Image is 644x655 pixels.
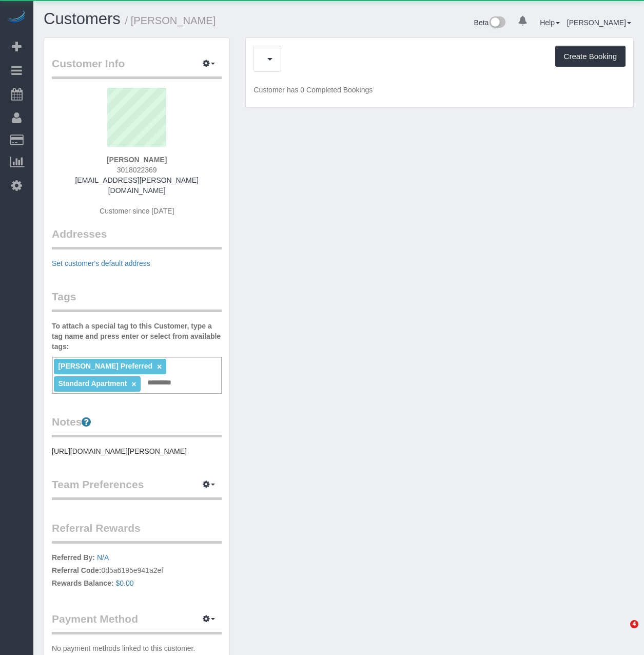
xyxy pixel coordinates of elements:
label: Referred By: [52,552,95,563]
label: Rewards Balance: [52,578,114,588]
p: Customer has 0 Completed Bookings [253,85,626,95]
button: Create Booking [555,46,626,67]
label: To attach a special tag to this Customer, type a tag name and press enter or select from availabl... [52,321,222,352]
a: × [131,380,136,389]
a: Beta [474,18,506,27]
pre: [URL][DOMAIN_NAME][PERSON_NAME] [52,446,222,456]
legend: Team Preferences [52,477,222,500]
a: Customers [44,10,121,28]
small: / [PERSON_NAME] [125,15,216,26]
p: 0d5a6195e941a2ef [52,552,222,591]
a: N/A [97,553,109,562]
legend: Payment Method [52,611,222,634]
span: Customer since [DATE] [100,207,174,215]
a: [EMAIL_ADDRESS][PERSON_NAME][DOMAIN_NAME] [75,176,198,195]
span: Standard Apartment [58,379,127,388]
img: New interface [489,16,505,30]
legend: Customer Info [52,56,222,79]
legend: Referral Rewards [52,521,222,544]
iframe: Intercom live chat [609,620,634,645]
p: No payment methods linked to this customer. [52,643,222,653]
legend: Notes [52,414,222,437]
a: × [157,362,162,371]
a: [PERSON_NAME] [567,18,631,27]
a: $0.00 [116,579,134,587]
legend: Tags [52,289,222,312]
span: [PERSON_NAME] Preferred [58,362,152,370]
img: Automaid Logo [6,10,27,25]
label: Referral Code: [52,565,101,575]
strong: [PERSON_NAME] [107,156,167,164]
span: 3018022369 [117,166,157,174]
a: Help [540,18,560,27]
span: 4 [630,620,638,628]
a: Set customer's default address [52,259,150,267]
